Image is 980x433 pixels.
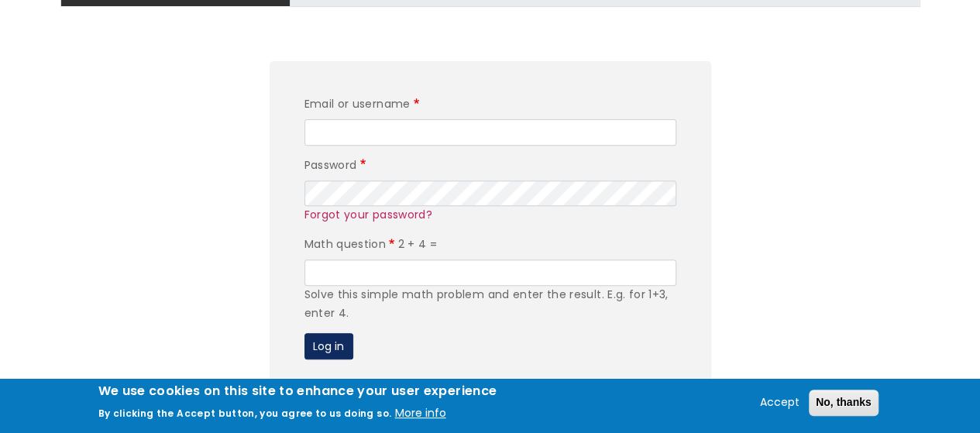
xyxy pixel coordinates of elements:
button: More info [394,404,445,423]
a: Forgot your password? [304,207,432,222]
p: By clicking the Accept button, you agree to us doing so. [98,407,392,420]
label: Email or username [304,95,422,114]
h2: We use cookies on this site to enhance your user experience [98,383,497,400]
div: Solve this simple math problem and enter the result. E.g. for 1+3, enter 4. [304,286,676,323]
button: Log in [304,333,353,359]
div: 2 + 4 = [304,235,676,322]
label: Password [304,156,369,175]
button: Accept [754,393,806,412]
button: No, thanks [809,390,879,416]
label: Math question [304,235,398,254]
